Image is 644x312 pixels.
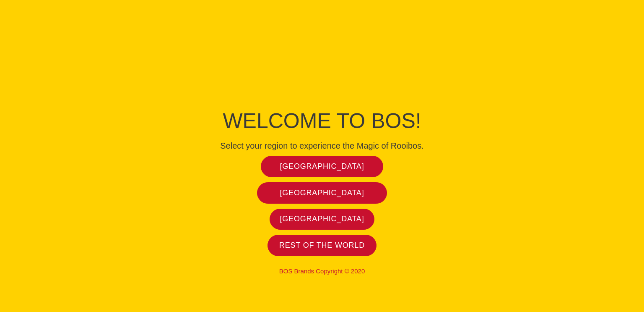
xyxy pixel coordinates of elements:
[257,182,387,204] a: [GEOGRAPHIC_DATA]
[280,214,364,224] span: [GEOGRAPHIC_DATA]
[261,156,384,177] a: [GEOGRAPHIC_DATA]
[133,267,511,275] p: BOS Brands Copyright © 2020
[280,188,364,198] span: [GEOGRAPHIC_DATA]
[279,241,365,250] span: Rest of the world
[267,235,377,256] a: Rest of the world
[291,34,353,97] img: Bos Brands
[133,141,511,151] h4: Select your region to experience the Magic of Rooibos.
[133,106,511,136] h1: Welcome to BOS!
[270,209,374,230] a: [GEOGRAPHIC_DATA]
[280,162,364,171] span: [GEOGRAPHIC_DATA]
